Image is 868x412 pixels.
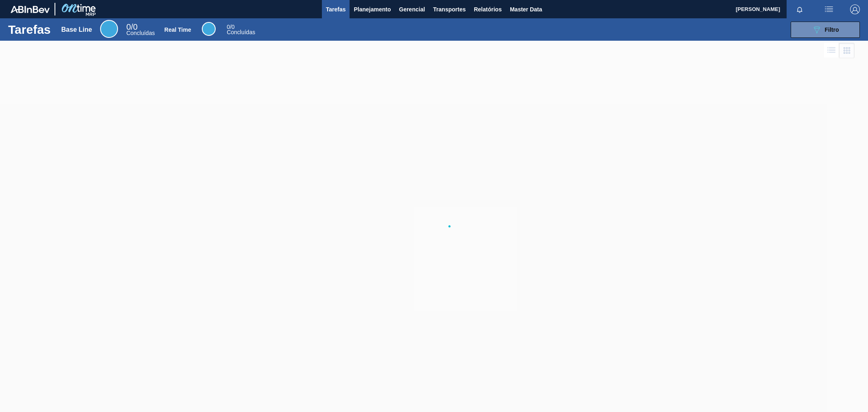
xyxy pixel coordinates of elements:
div: Real Time [202,22,216,36]
button: Notificações [787,4,813,15]
span: Relatórios [474,4,501,14]
span: 0 [126,22,131,31]
span: / 0 [126,22,138,31]
div: Base Line [126,24,155,36]
span: / 0 [227,24,234,30]
h1: Tarefas [8,25,51,34]
span: Tarefas [326,4,346,14]
div: Base Line [100,20,118,38]
img: Logout [850,4,860,14]
img: userActions [824,4,834,14]
span: Concluídas [126,30,155,36]
span: Transportes [433,4,466,14]
span: Gerencial [399,4,425,14]
span: Planejamento [354,4,391,14]
div: Real Time [164,26,191,33]
div: Base Line [61,26,92,33]
img: TNhmsLtSVTkK8tSr43FrP2fwEKptu5GPRR3wAAAABJRU5ErkJggg== [11,6,50,13]
div: Real Time [227,24,255,35]
button: Filtro [791,22,860,38]
span: Filtro [825,26,839,33]
span: Concluídas [227,29,255,35]
span: 0 [227,24,230,30]
span: Master Data [510,4,542,14]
